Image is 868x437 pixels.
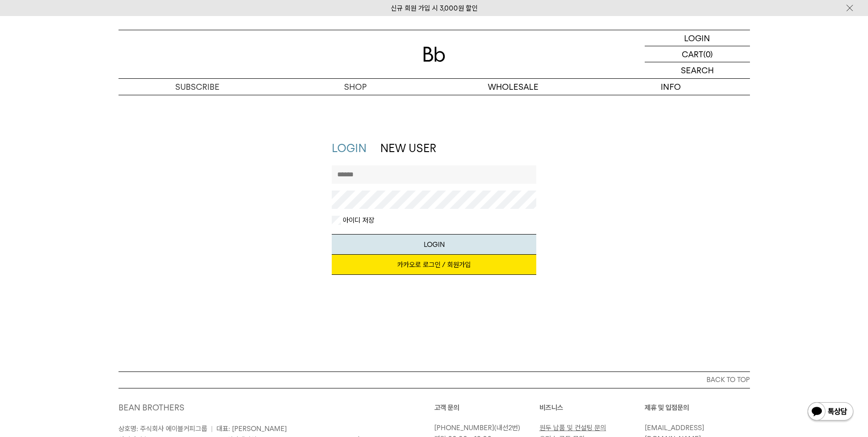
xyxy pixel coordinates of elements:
p: SEARCH [681,62,714,78]
p: (0) [703,46,713,62]
a: LOGIN [645,30,750,46]
a: 원두 납품 및 컨설팅 문의 [539,424,606,432]
p: 제휴 및 입점문의 [645,402,750,413]
label: 아이디 저장 [341,216,374,225]
a: CART (0) [645,46,750,62]
p: LOGIN [684,30,710,46]
a: NEW USER [380,142,436,155]
a: SHOP [276,79,434,95]
button: BACK TO TOP [119,371,750,388]
p: 비즈니스 [539,402,645,413]
span: 상호명: 주식회사 에이블커피그룹 [119,425,207,433]
a: [PHONE_NUMBER] [434,424,494,432]
span: | [211,425,213,433]
a: 카카오로 로그인 / 회원가입 [332,255,536,275]
a: SUBSCRIBE [119,79,276,95]
p: CART [682,46,703,62]
img: 로고 [423,47,445,62]
img: 카카오톡 채널 1:1 채팅 버튼 [807,401,854,423]
p: WHOLESALE [434,79,592,95]
a: BEAN BROTHERS [119,403,184,412]
p: INFO [592,79,750,95]
a: 신규 회원 가입 시 3,000원 할인 [391,4,478,12]
button: LOGIN [332,234,536,255]
a: LOGIN [332,142,367,155]
span: 대표: [PERSON_NAME] [216,425,287,433]
p: 고객 문의 [434,402,539,413]
p: (내선2번) [434,422,535,433]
